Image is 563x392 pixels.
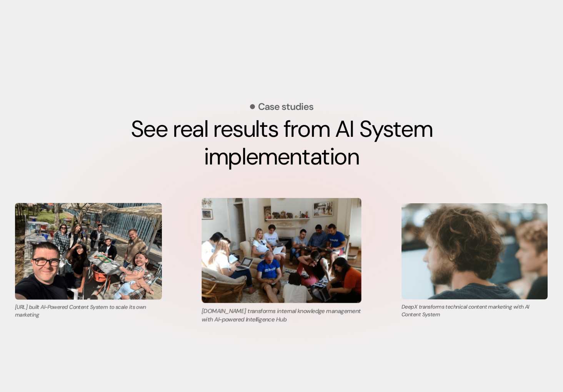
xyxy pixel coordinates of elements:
[202,307,361,324] p: [DOMAIN_NAME] transforms internal knowledge management with AI-powered Intelligence Hub
[401,303,548,318] p: DeepX transforms technical content marketing with AI Content System
[176,182,387,340] a: [DOMAIN_NAME] transforms internal knowledge management with AI-powered Intelligence Hub
[15,304,162,319] p: [URL] built AI-Powered Content System to scale its own marketing
[131,114,438,172] strong: See real results from AI System implementation
[258,102,313,111] p: Case studies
